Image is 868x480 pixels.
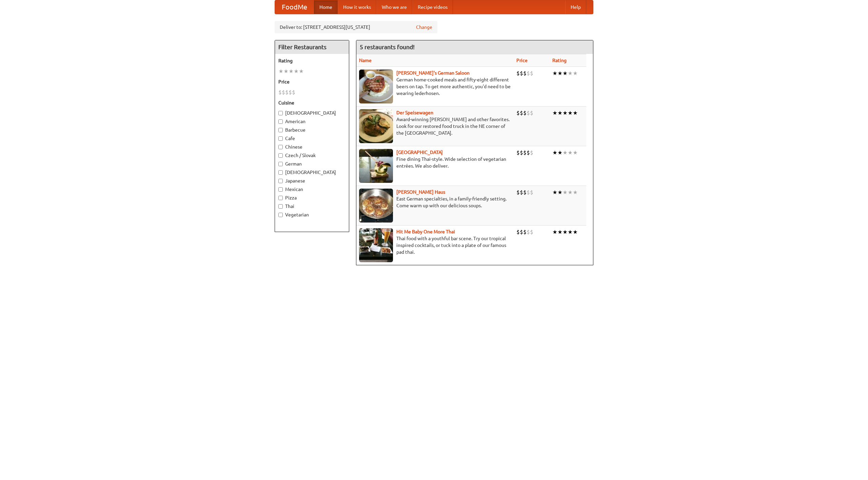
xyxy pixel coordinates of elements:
a: Home [314,0,338,14]
p: Fine dining Thai-style. Wide selection of vegetarian entrées. We also deliver. [359,156,511,169]
li: $ [292,89,295,96]
a: Der Speisewagen [396,110,433,115]
a: Help [565,0,586,14]
a: Price [516,58,528,63]
input: Pizza [278,196,283,200]
li: ★ [568,189,573,196]
a: [GEOGRAPHIC_DATA] [396,150,443,155]
li: $ [516,228,520,236]
input: American [278,119,283,124]
a: Recipe videos [412,0,453,14]
li: ★ [278,68,283,75]
li: $ [523,228,527,236]
a: Change [416,24,432,31]
input: German [278,162,283,166]
li: ★ [299,68,304,75]
div: Deliver to: [STREET_ADDRESS][US_STATE] [275,21,437,33]
li: ★ [568,109,573,117]
h5: Price [278,78,346,85]
li: $ [520,228,523,236]
li: ★ [563,109,568,117]
li: $ [516,149,520,156]
h4: Filter Restaurants [275,40,349,54]
b: [PERSON_NAME]'s German Saloon [396,70,470,76]
li: $ [523,189,527,196]
img: kohlhaus.jpg [359,189,393,223]
label: Barbecue [278,127,346,133]
li: $ [523,70,527,77]
a: Rating [552,58,567,63]
li: $ [520,109,523,117]
li: ★ [573,70,578,77]
li: ★ [568,149,573,156]
li: $ [527,149,530,156]
li: ★ [294,68,299,75]
li: ★ [573,228,578,236]
li: $ [530,228,533,236]
ng-pluralize: 5 restaurants found! [360,44,415,50]
li: $ [527,228,530,236]
li: ★ [568,70,573,77]
li: ★ [568,228,573,236]
h5: Rating [278,57,346,64]
label: Japanese [278,177,346,184]
img: speisewagen.jpg [359,109,393,143]
label: Czech / Slovak [278,152,346,159]
label: [DEMOGRAPHIC_DATA] [278,110,346,116]
li: $ [282,89,285,96]
li: $ [516,70,520,77]
label: Vegetarian [278,211,346,218]
li: $ [516,109,520,117]
label: Pizza [278,194,346,201]
input: Chinese [278,145,283,149]
label: Thai [278,203,346,210]
li: ★ [552,228,557,236]
label: American [278,118,346,125]
input: Vegetarian [278,213,283,217]
a: FoodMe [275,0,314,14]
h5: Cuisine [278,99,346,106]
li: $ [278,89,282,96]
img: satay.jpg [359,149,393,183]
li: ★ [552,70,557,77]
li: $ [527,109,530,117]
li: ★ [552,189,557,196]
p: East German specialties, in a family-friendly setting. Come warm up with our delicious soups. [359,195,511,209]
li: ★ [573,189,578,196]
li: ★ [557,228,563,236]
li: ★ [573,149,578,156]
li: $ [520,70,523,77]
label: Chinese [278,143,346,150]
li: $ [530,70,533,77]
li: $ [523,149,527,156]
p: Award-winning [PERSON_NAME] and other favorites. Look for our restored food truck in the NE corne... [359,116,511,136]
a: Who we are [376,0,412,14]
li: ★ [573,109,578,117]
li: ★ [557,70,563,77]
input: Mexican [278,187,283,192]
a: Name [359,58,372,63]
li: ★ [563,189,568,196]
label: [DEMOGRAPHIC_DATA] [278,169,346,176]
input: Czech / Slovak [278,153,283,158]
li: ★ [552,149,557,156]
input: Barbecue [278,128,283,132]
li: $ [516,189,520,196]
label: Mexican [278,186,346,193]
li: ★ [563,70,568,77]
li: $ [530,149,533,156]
li: $ [530,189,533,196]
input: Thai [278,204,283,209]
li: ★ [289,68,294,75]
input: [DEMOGRAPHIC_DATA] [278,111,283,115]
a: Hit Me Baby One More Thai [396,229,455,234]
label: German [278,160,346,167]
li: $ [289,89,292,96]
li: ★ [557,109,563,117]
li: ★ [557,149,563,156]
a: [PERSON_NAME] Haus [396,189,445,195]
